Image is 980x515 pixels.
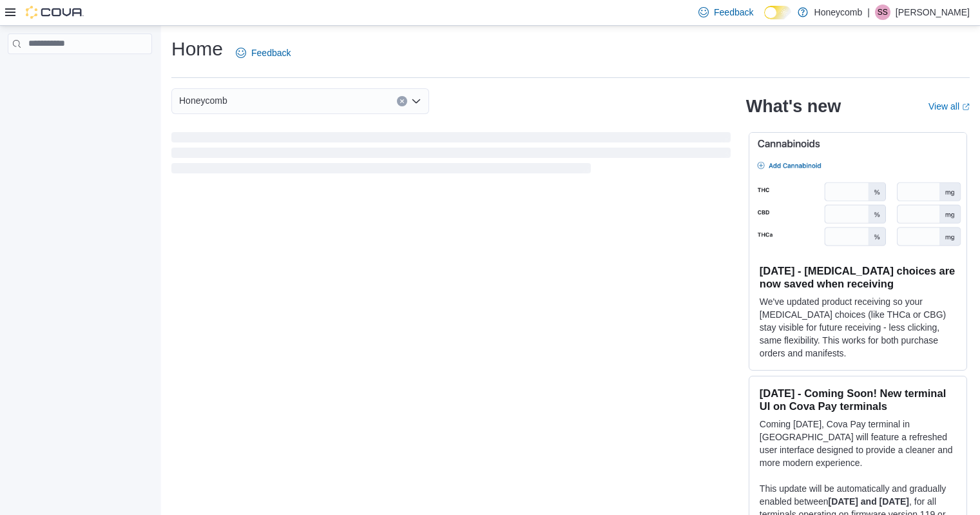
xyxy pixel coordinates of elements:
[231,40,296,66] a: Feedback
[171,36,223,62] h1: Home
[760,295,956,360] p: We've updated product receiving so your [MEDICAL_DATA] choices (like THCa or CBG) stay visible fo...
[878,5,888,20] span: SS
[26,6,84,19] img: Cova
[760,418,956,469] p: Coming [DATE], Cova Pay terminal in [GEOGRAPHIC_DATA] will feature a refreshed user interface des...
[764,19,765,20] span: Dark Mode
[714,6,753,19] span: Feedback
[764,6,791,19] input: Dark Mode
[928,101,970,112] a: View allExternal link
[251,46,291,59] span: Feedback
[171,135,731,176] span: Loading
[411,96,421,106] button: Open list of options
[896,5,970,20] p: [PERSON_NAME]
[867,5,870,20] p: |
[746,96,841,117] h2: What's new
[962,103,970,111] svg: External link
[397,96,407,106] button: Clear input
[829,496,909,507] strong: [DATE] and [DATE]
[760,264,956,290] h3: [DATE] - [MEDICAL_DATA] choices are now saved when receiving
[8,57,152,88] nav: Complex example
[875,5,890,20] div: Silena Sparrow
[760,387,956,413] h3: [DATE] - Coming Soon! New terminal UI on Cova Pay terminals
[814,5,863,20] p: Honeycomb
[179,93,227,108] span: Honeycomb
